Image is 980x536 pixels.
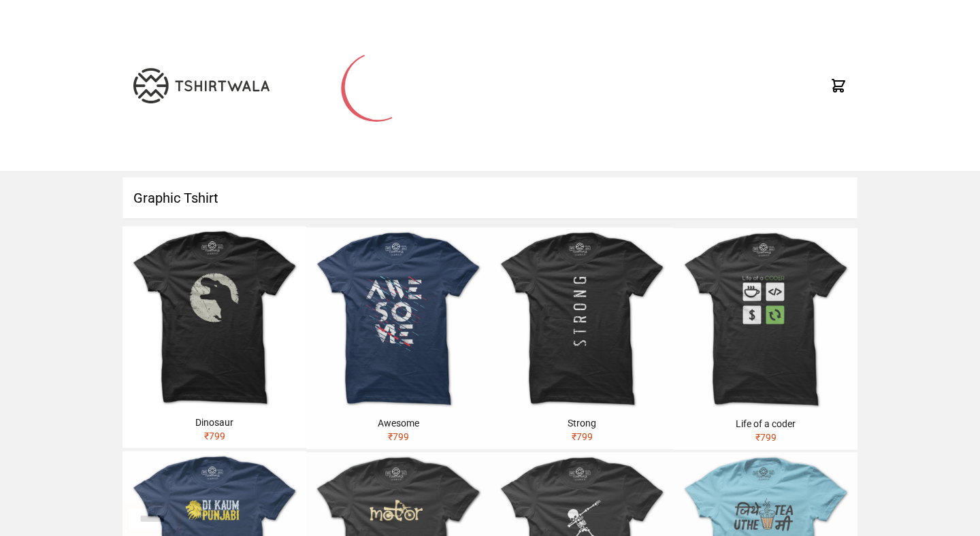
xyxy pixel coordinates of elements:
span: ₹ 799 [204,430,225,441]
img: dinosaur.jpg [122,227,306,410]
a: Awesome₹799 [306,227,490,449]
a: Strong₹799 [490,227,674,449]
a: Life of a coder₹799 [674,228,857,450]
div: Awesome [312,416,485,430]
div: Life of a coder [679,417,852,431]
a: Dinosaur₹799 [122,227,306,448]
div: Strong [495,416,668,430]
span: ₹ 799 [755,432,777,443]
img: awesome.jpg [306,227,490,411]
img: life-of-a-coder.jpg [674,228,857,412]
span: ₹ 799 [388,431,409,442]
img: strong.jpg [490,227,674,411]
img: TW-LOGO-400-104.png [133,68,269,103]
span: ₹ 799 [572,431,593,442]
div: Dinosaur [128,415,301,429]
h1: Graphic Tshirt [122,178,857,218]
